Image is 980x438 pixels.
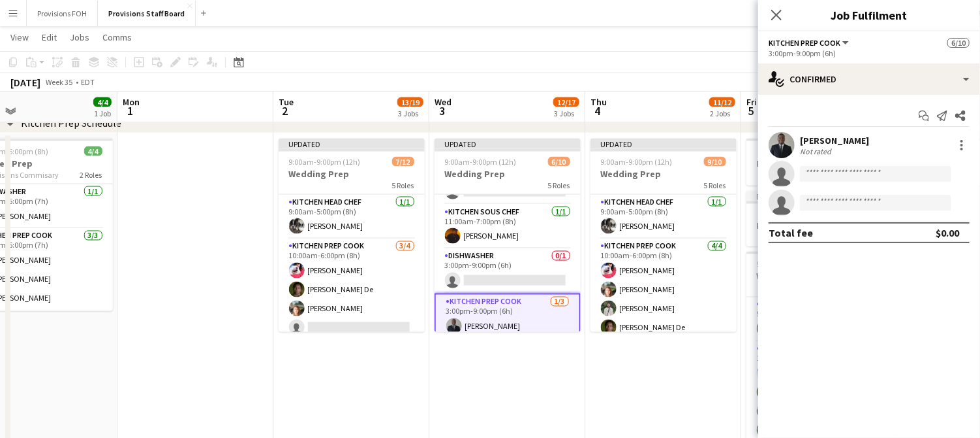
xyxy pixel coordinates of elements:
[435,139,581,149] div: Updated
[435,205,581,249] app-card-role: Kitchen Sous Chef1/111:00am-7:00pm (8h)[PERSON_NAME]
[398,109,423,118] div: 3 Jobs
[123,96,140,108] span: Mon
[435,249,581,294] app-card-role: Dishwasher0/13:00pm-9:00pm (6h)
[710,109,735,118] div: 2 Jobs
[947,38,970,48] span: 6/10
[279,139,425,149] div: Updated
[746,191,893,201] div: Draft
[84,146,102,156] span: 4/4
[746,191,893,246] app-job-card: DraftNew job
[936,226,959,239] div: $0.00
[590,239,737,341] app-card-role: Kitchen Prep Cook4/410:00am-6:00pm (8h)[PERSON_NAME][PERSON_NAME][PERSON_NAME][PERSON_NAME] De
[392,180,414,190] span: 5 Roles
[553,97,579,107] span: 12/17
[433,103,452,118] span: 3
[279,139,425,332] app-job-card: Updated9:00am-9:00pm (12h)7/12Wedding Prep5 RolesKitchen Head Chef1/19:00am-5:00pm (8h)[PERSON_NA...
[121,103,140,118] span: 1
[10,76,40,89] div: [DATE]
[746,271,893,282] h3: Wedding Prep
[279,96,294,108] span: Tue
[435,168,581,180] h3: Wedding Prep
[590,96,607,108] span: Thu
[279,168,425,180] h3: Wedding Prep
[435,96,452,108] span: Wed
[554,109,579,118] div: 3 Jobs
[279,195,425,239] app-card-role: Kitchen Head Chef1/19:00am-5:00pm (8h)[PERSON_NAME]
[93,97,112,107] span: 4/4
[746,96,757,108] span: Fri
[746,139,893,186] app-job-card: New job
[769,38,851,48] button: Kitchen Prep Cook
[5,29,34,46] a: View
[10,31,29,43] span: View
[590,139,737,332] app-job-card: Updated9:00am-9:00pm (12h)9/10Wedding Prep5 RolesKitchen Head Chef1/19:00am-5:00pm (8h)[PERSON_NA...
[757,260,829,269] span: 9:00am-9:00pm (12h)
[43,77,76,87] span: Week 35
[704,157,726,167] span: 9/10
[98,1,196,26] button: Provisions Staff Board
[37,29,62,46] a: Edit
[97,29,137,46] a: Comms
[42,31,57,43] span: Edit
[800,135,869,146] div: [PERSON_NAME]
[445,157,517,167] span: 9:00am-9:00pm (12h)
[744,103,757,118] span: 5
[769,48,970,58] div: 3:00pm-9:00pm (6h)
[746,158,893,169] h3: New job
[746,297,893,342] app-card-role: Kitchen Head Chef1/19:00am-5:00pm (8h)[PERSON_NAME]
[435,294,581,379] app-card-role: Kitchen Prep Cook1/33:00pm-9:00pm (6h)[PERSON_NAME]
[548,157,570,167] span: 6/10
[800,146,834,156] div: Not rated
[548,180,570,190] span: 5 Roles
[758,7,980,24] h3: Job Fulfilment
[435,139,581,332] app-job-card: Updated9:00am-9:00pm (12h)6/10Wedding Prep5 Roles[PERSON_NAME][PERSON_NAME] De[PERSON_NAME] Kitch...
[102,31,132,43] span: Comms
[769,38,840,48] span: Kitchen Prep Cook
[65,29,95,46] a: Jobs
[590,168,737,180] h3: Wedding Prep
[758,63,980,95] div: Confirmed
[27,1,98,26] button: Provisions FOH
[70,31,89,43] span: Jobs
[81,77,95,87] div: EDT
[589,103,607,118] span: 4
[601,157,673,167] span: 9:00am-9:00pm (12h)
[279,239,425,341] app-card-role: Kitchen Prep Cook3/410:00am-6:00pm (8h)[PERSON_NAME][PERSON_NAME] De[PERSON_NAME]
[590,139,737,149] div: Updated
[709,97,735,107] span: 11/12
[289,157,361,167] span: 9:00am-9:00pm (12h)
[397,97,423,107] span: 13/19
[746,220,893,232] h3: New job
[94,109,111,118] div: 1 Job
[590,195,737,239] app-card-role: Kitchen Head Chef1/19:00am-5:00pm (8h)[PERSON_NAME]
[277,103,294,118] span: 2
[769,226,813,239] div: Total fee
[392,157,414,167] span: 7/12
[80,170,102,180] span: 2 Roles
[704,180,726,190] span: 5 Roles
